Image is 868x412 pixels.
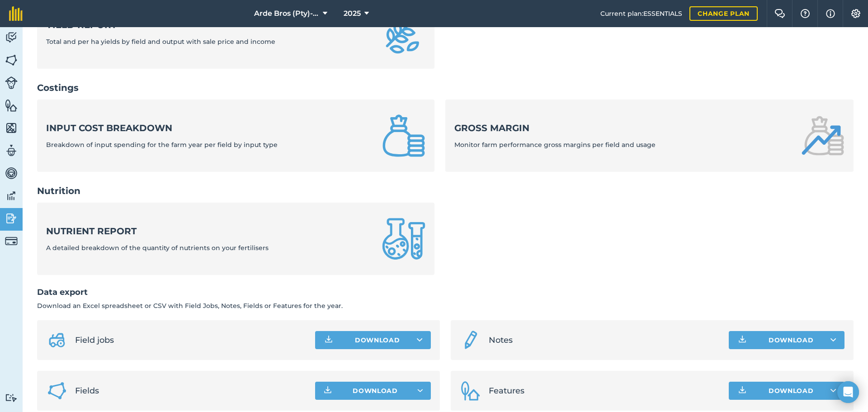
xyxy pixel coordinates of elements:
[454,141,656,149] span: Monitor farm performance gross margins per field and usage
[774,9,785,18] img: Two speech bubbles overlapping with the left bubble in the forefront
[729,331,844,349] button: Download
[315,331,431,349] button: Download
[800,9,811,18] img: A question mark icon
[46,38,275,46] span: Total and per ha yields by field and output with sale price and income
[5,189,18,203] img: svg+xml;base64,PD94bWwgdmVyc2lvbj0iMS4wIiBlbmNvZGluZz0idXRmLTgiPz4KPCEtLSBHZW5lcmF0b3I6IEFkb2JlIE...
[46,380,68,402] img: Fields icon
[460,380,481,402] img: Features icon
[9,6,23,21] img: fieldmargin Logo
[489,384,722,397] span: Features
[382,217,425,260] img: Nutrient report
[5,235,18,247] img: svg+xml;base64,PD94bWwgdmVyc2lvbj0iMS4wIiBlbmNvZGluZz0idXRmLTgiPz4KPCEtLSBHZW5lcmF0b3I6IEFkb2JlIE...
[5,76,18,89] img: svg+xml;base64,PD94bWwgdmVyc2lvbj0iMS4wIiBlbmNvZGluZz0idXRmLTgiPz4KPCEtLSBHZW5lcmF0b3I6IEFkb2JlIE...
[445,99,854,172] a: Gross marginMonitor farm performance gross margins per field and usage
[5,31,18,44] img: svg+xml;base64,PD94bWwgdmVyc2lvbj0iMS4wIiBlbmNvZGluZz0idXRmLTgiPz4KPCEtLSBHZW5lcmF0b3I6IEFkb2JlIE...
[382,11,425,54] img: Yield report
[5,99,18,112] img: svg+xml;base64,PHN2ZyB4bWxucz0iaHR0cDovL3d3dy53My5vcmcvMjAwMC9zdmciIHdpZHRoPSI1NiIgaGVpZ2h0PSI2MC...
[37,81,854,94] h2: Costings
[46,329,68,351] img: svg+xml;base64,PD94bWwgdmVyc2lvbj0iMS4wIiBlbmNvZGluZz0idXRmLTgiPz4KPCEtLSBHZW5lcmF0b3I6IEFkb2JlIE...
[5,121,18,135] img: svg+xml;base64,PHN2ZyB4bWxucz0iaHR0cDovL3d3dy53My5vcmcvMjAwMC9zdmciIHdpZHRoPSI1NiIgaGVpZ2h0PSI2MC...
[315,382,431,400] button: Download
[737,385,748,396] img: Download icon
[489,334,722,346] span: Notes
[837,381,859,403] div: Open Intercom Messenger
[323,335,334,346] img: Download icon
[46,244,269,252] span: A detailed breakdown of the quantity of nutrients on your fertilisers
[454,122,656,134] strong: Gross margin
[729,382,844,400] button: Download
[850,9,861,18] img: A cog icon
[344,8,361,19] span: 2025
[826,8,835,19] img: svg+xml;base64,PHN2ZyB4bWxucz0iaHR0cDovL3d3dy53My5vcmcvMjAwMC9zdmciIHdpZHRoPSIxNyIgaGVpZ2h0PSIxNy...
[75,384,308,397] span: Fields
[353,386,398,395] span: Download
[5,144,18,157] img: svg+xml;base64,PD94bWwgdmVyc2lvbj0iMS4wIiBlbmNvZGluZz0idXRmLTgiPz4KPCEtLSBHZW5lcmF0b3I6IEFkb2JlIE...
[37,301,854,311] p: Download an Excel spreadsheet or CSV with Field Jobs, Notes, Fields or Features for the year.
[801,114,844,157] img: Gross margin
[46,122,278,134] strong: Input cost breakdown
[5,53,18,67] img: svg+xml;base64,PHN2ZyB4bWxucz0iaHR0cDovL3d3dy53My5vcmcvMjAwMC9zdmciIHdpZHRoPSI1NiIgaGVpZ2h0PSI2MC...
[382,114,425,157] img: Input cost breakdown
[689,6,758,21] a: Change plan
[600,9,682,19] span: Current plan : ESSENTIALS
[75,334,308,346] span: Field jobs
[5,393,18,402] img: svg+xml;base64,PD94bWwgdmVyc2lvbj0iMS4wIiBlbmNvZGluZz0idXRmLTgiPz4KPCEtLSBHZW5lcmF0b3I6IEFkb2JlIE...
[460,329,481,351] img: svg+xml;base64,PD94bWwgdmVyc2lvbj0iMS4wIiBlbmNvZGluZz0idXRmLTgiPz4KPCEtLSBHZW5lcmF0b3I6IEFkb2JlIE...
[37,286,854,299] h2: Data export
[737,335,748,346] img: Download icon
[5,212,18,225] img: svg+xml;base64,PD94bWwgdmVyc2lvbj0iMS4wIiBlbmNvZGluZz0idXRmLTgiPz4KPCEtLSBHZW5lcmF0b3I6IEFkb2JlIE...
[46,225,269,237] strong: Nutrient report
[37,185,854,197] h2: Nutrition
[254,8,319,19] span: Arde Bros (Pty)-Pumula ([PERSON_NAME])
[37,99,434,172] a: Input cost breakdownBreakdown of input spending for the farm year per field by input type
[5,166,18,180] img: svg+xml;base64,PD94bWwgdmVyc2lvbj0iMS4wIiBlbmNvZGluZz0idXRmLTgiPz4KPCEtLSBHZW5lcmF0b3I6IEFkb2JlIE...
[46,141,278,149] span: Breakdown of input spending for the farm year per field by input type
[37,203,434,275] a: Nutrient reportA detailed breakdown of the quantity of nutrients on your fertilisers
